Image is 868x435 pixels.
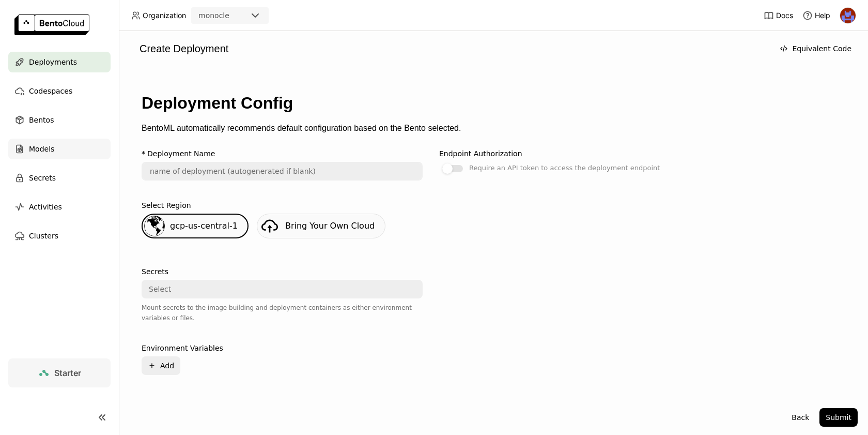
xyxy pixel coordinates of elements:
p: BentoML automatically recommends default configuration based on the Bento selected. [142,124,845,133]
span: Starter [54,368,81,378]
div: Secrets [142,267,168,276]
div: monocle [198,10,229,21]
span: Models [29,143,54,155]
div: Require an API token to access the deployment endpoint [469,162,660,174]
a: Deployments [8,52,111,72]
div: Environment Variables [142,344,223,352]
div: Deployment Name [147,149,215,158]
a: Models [8,139,111,159]
a: Docs [764,10,793,21]
span: Bring Your Own Cloud [285,221,375,231]
button: Add [142,356,180,375]
a: Starter [8,358,111,387]
h1: Deployment Config [142,94,845,113]
span: Bentos [29,114,54,126]
a: Activities [8,197,111,217]
a: Secrets [8,168,111,188]
span: Clusters [29,230,58,242]
button: Equivalent Code [773,39,858,58]
span: gcp-us-central-1 [170,221,238,231]
svg: Plus [148,362,156,370]
div: Mount secrets to the image building and deployment containers as either environment variables or ... [142,303,423,323]
span: Activities [29,201,62,213]
button: Submit [819,408,858,427]
div: Create Deployment [129,41,769,56]
span: Deployments [29,56,77,68]
span: Codespaces [29,85,72,97]
div: Select Region [142,201,191,209]
input: Selected monocle. [230,11,231,21]
span: Organization [143,11,186,20]
span: Docs [776,11,793,20]
a: Clusters [8,226,111,246]
button: Back [785,408,815,427]
a: Codespaces [8,81,111,101]
img: logo [14,14,89,35]
div: Select [149,284,171,294]
a: Bring Your Own Cloud [257,214,385,238]
img: Noa Tavron [840,8,856,23]
span: Help [815,11,830,20]
input: name of deployment (autogenerated if blank) [143,163,422,179]
a: Bentos [8,110,111,130]
div: Endpoint Authorization [439,149,522,158]
div: gcp-us-central-1 [142,214,249,238]
span: Secrets [29,172,56,184]
div: Help [802,10,830,21]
